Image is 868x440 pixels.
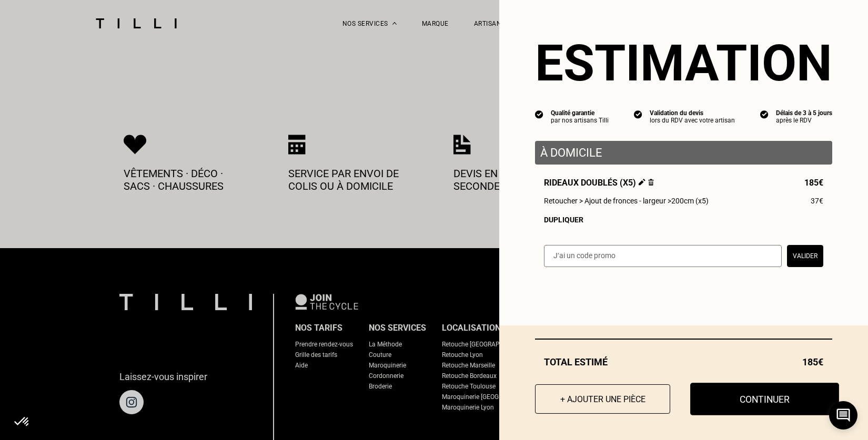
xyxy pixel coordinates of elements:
div: Qualité garantie [551,109,609,117]
button: + Ajouter une pièce [535,384,670,414]
div: Validation du devis [650,109,735,117]
div: Dupliquer [544,216,823,224]
div: par nos artisans Tilli [551,117,609,124]
button: Valider [787,245,823,267]
span: 185€ [804,178,823,188]
span: 185€ [802,356,823,367]
div: après le RDV [776,117,832,124]
div: Délais de 3 à 5 jours [776,109,832,117]
input: J‘ai un code promo [544,245,782,267]
img: icon list info [535,109,543,119]
img: Supprimer [648,179,654,186]
img: Éditer [639,179,645,186]
section: Estimation [535,34,832,93]
span: Retoucher > Ajout de fronces - largeur >200cm (x5) [544,197,709,205]
div: Total estimé [535,356,832,367]
span: Rideaux doublés (x5) [544,178,654,188]
span: 37€ [811,197,823,205]
img: icon list info [634,109,642,119]
button: Continuer [690,383,839,415]
div: lors du RDV avec votre artisan [650,117,735,124]
p: À domicile [540,146,827,159]
img: icon list info [760,109,769,119]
